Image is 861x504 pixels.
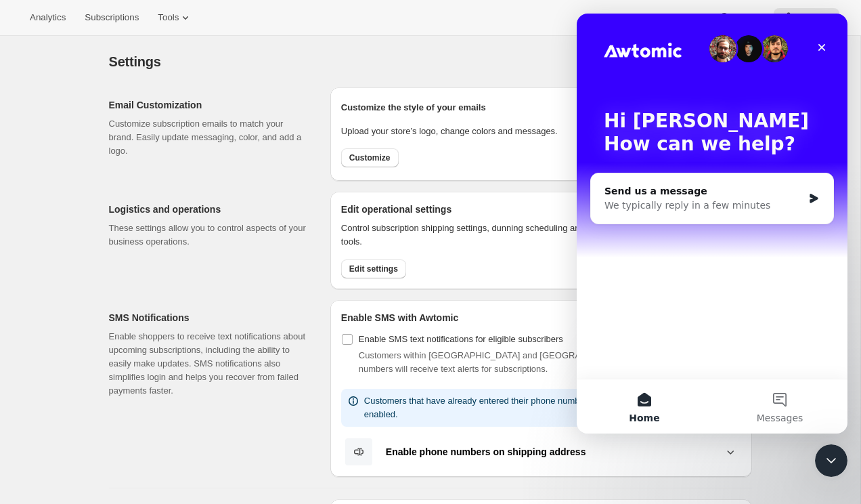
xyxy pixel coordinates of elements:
[386,446,586,457] b: Enable phone numbers on shipping address
[349,152,391,163] span: Customize
[815,444,847,477] iframe: Intercom live chat
[76,8,147,27] button: Subscriptions
[341,125,558,138] p: Upload your store’s logo, change colors and messages.
[109,203,309,216] h2: Logistics and operations
[109,98,309,112] h2: Email Customization
[795,12,831,23] span: Settings
[109,222,309,249] p: These settings allow you to control aspects of your business operations.
[109,311,309,324] h2: SMS Notifications
[85,12,139,23] span: Subscriptions
[30,12,66,23] span: Analytics
[364,394,736,421] p: Customers that have already entered their phone number will begin to receive messages once enabled.
[341,311,741,324] h2: Enable SMS with Awtomic
[158,12,179,23] span: Tools
[577,14,847,434] iframe: Intercom live chat
[22,8,74,27] button: Analytics
[109,330,309,398] p: Enable shoppers to receive text notifications about upcoming subscriptions, including the ability...
[150,8,200,27] button: Tools
[341,438,741,466] button: Enable phone numbers on shipping address
[709,8,771,27] button: Help
[774,8,839,27] button: Settings
[109,54,161,69] span: Settings
[341,203,644,216] h2: Edit operational settings
[359,334,563,344] span: Enable SMS text notifications for eligible subscribers
[359,350,728,374] span: Customers within [GEOGRAPHIC_DATA] and [GEOGRAPHIC_DATA], who have added phone numbers will recei...
[731,12,749,23] span: Help
[349,264,398,274] span: Edit settings
[109,117,309,158] p: Customize subscription emails to match your brand. Easily update messaging, color, and add a logo.
[341,101,486,114] p: Customize the style of your emails
[341,222,644,249] p: Control subscription shipping settings, dunning scheduling and inventory tools.
[341,148,399,167] button: Customize
[341,259,406,278] button: Edit settings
